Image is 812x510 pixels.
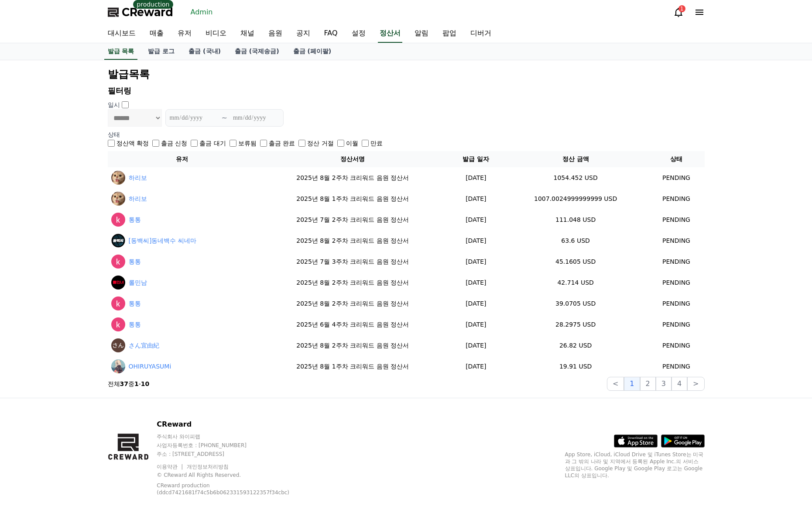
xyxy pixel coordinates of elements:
p: 상태 [108,130,705,139]
td: 2025년 7월 3주차 크리워드 음원 정산서 [256,251,449,272]
label: 이월 [346,139,358,148]
td: 2025년 8월 1주차 크리워드 음원 정산서 [256,188,449,209]
td: 26.82 USD [503,335,648,356]
img: 하리보 [111,171,125,185]
h2: 발급목록 [108,67,705,81]
a: 통통 [129,215,141,224]
a: 정산서 [378,24,402,43]
td: PENDING [648,167,704,188]
img: 통통 [111,296,125,310]
td: PENDING [648,314,704,335]
a: [동백씨]동네백수 씨네마 [129,236,196,245]
span: Home [22,290,38,297]
td: [DATE] [449,314,503,335]
td: [DATE] [449,335,503,356]
a: 매출 [143,24,171,43]
td: 2025년 8월 2주차 크리워드 음원 정산서 [256,230,449,251]
label: 정산액 확정 [116,139,149,148]
a: 대시보드 [101,24,143,43]
td: 63.6 USD [503,230,648,251]
td: [DATE] [449,251,503,272]
td: 2025년 8월 2주차 크리워드 음원 정산서 [256,293,449,314]
label: 출금 완료 [269,139,295,148]
div: 1 [678,5,685,12]
p: © CReward All Rights Reserved. [157,472,310,479]
p: 전체 중 - [108,379,150,388]
a: Settings [113,277,168,299]
a: 발급 목록 [104,43,138,60]
td: 2025년 8월 2주차 크리워드 음원 정산서 [256,167,449,188]
button: 2 [640,377,656,391]
p: CReward [157,419,310,430]
p: CReward production (ddcd7421681f74c5b6b062331593122357f34cbc) [157,482,296,496]
a: 채널 [233,24,261,43]
a: 출금 (국내) [182,43,228,60]
th: 발급 일자 [449,151,503,167]
a: CReward [108,5,173,19]
button: > [687,377,704,391]
a: 공지 [289,24,317,43]
a: 설정 [345,24,373,43]
span: Messages [72,290,98,297]
td: 42.714 USD [503,272,648,293]
strong: 37 [120,380,128,387]
th: 정산 금액 [503,151,648,167]
a: 하리보 [129,173,147,183]
label: 정산 거절 [307,139,333,148]
button: 1 [624,377,640,391]
a: 이용약관 [157,464,184,470]
img: 통통 [111,255,125,269]
p: 일시 [108,100,120,109]
label: 출금 신청 [161,139,187,148]
p: 주식회사 와이피랩 [157,433,310,440]
a: 출금 (국제송금) [228,43,286,60]
a: 출금 (페이팔) [286,43,339,60]
a: FAQ [317,24,345,43]
p: 주소 : [STREET_ADDRESS] [157,451,310,458]
a: 통통 [129,320,141,329]
a: 통통 [129,299,141,308]
a: 디버거 [463,24,498,43]
label: 보류됨 [238,139,257,148]
img: 통통 [111,213,125,227]
td: PENDING [648,293,704,314]
img: [동백씨]동네백수 씨네마 [111,234,125,248]
a: 개인정보처리방침 [187,464,229,470]
a: 롤민남 [129,278,147,287]
td: [DATE] [449,188,503,209]
th: 정산서명 [256,151,449,167]
p: App Store, iCloud, iCloud Drive 및 iTunes Store는 미국과 그 밖의 나라 및 지역에서 등록된 Apple Inc.의 서비스 상표입니다. Goo... [565,451,705,479]
p: 필터링 [108,85,705,97]
a: OHIRUYASUMi [129,362,171,371]
td: 2025년 8월 2주차 크리워드 음원 정산서 [256,335,449,356]
a: Messages [58,277,113,299]
td: [DATE] [449,167,503,188]
td: [DATE] [449,272,503,293]
td: [DATE] [449,356,503,377]
label: 만료 [370,139,383,148]
a: 팝업 [435,24,463,43]
button: 3 [656,377,672,391]
a: 하리보 [129,194,147,203]
span: CReward [122,5,173,19]
td: PENDING [648,230,704,251]
td: 2025년 6월 4주차 크리워드 음원 정산서 [256,314,449,335]
span: Settings [129,290,151,297]
td: [DATE] [449,209,503,230]
td: 2025년 8월 2주차 크리워드 음원 정산서 [256,272,449,293]
img: さん宜由紀 [111,338,125,352]
img: 하리보 [111,192,125,206]
a: 발급 로그 [141,43,182,60]
strong: 1 [134,380,139,387]
strong: 10 [141,380,149,387]
img: 통통 [111,317,125,331]
a: さん宜由紀 [129,341,159,350]
a: 유저 [171,24,199,43]
p: 사업자등록번호 : [PHONE_NUMBER] [157,442,310,449]
p: ~ [222,113,227,123]
label: 출금 대기 [199,139,226,148]
th: 상태 [648,151,704,167]
td: PENDING [648,356,704,377]
td: PENDING [648,272,704,293]
a: 비디오 [199,24,233,43]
